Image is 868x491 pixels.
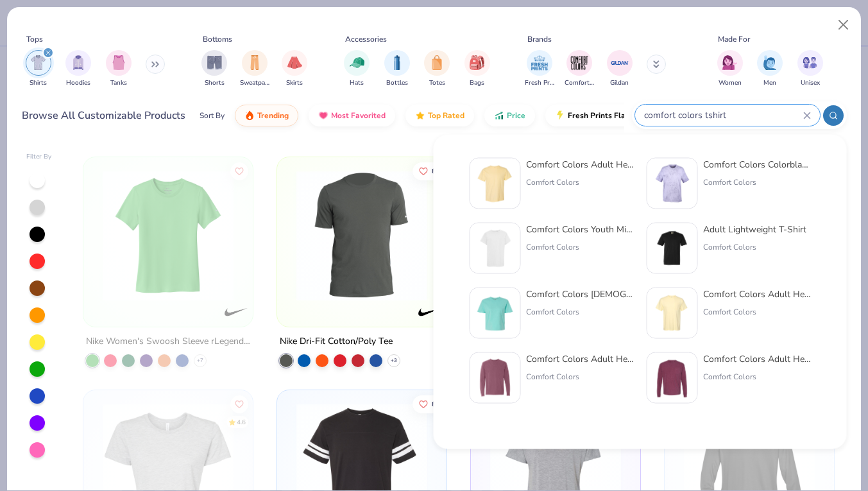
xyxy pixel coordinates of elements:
button: Price [484,105,535,126]
span: Top Rated [428,110,464,121]
img: Gildan Image [610,53,629,73]
span: Comfort Colors [565,78,594,88]
button: filter button [525,50,554,88]
div: Accessories [345,33,387,45]
img: Nike logo [417,299,443,325]
button: filter button [282,50,307,88]
div: filter for Women [717,50,743,88]
span: Skirts [286,78,303,88]
div: filter for Fresh Prints [525,50,554,88]
div: Comfort Colors [526,241,634,253]
button: filter button [757,50,783,88]
img: Men Image [763,55,777,70]
div: Comfort Colors Adult Heavyweight RS Pocket T-Shirt [703,288,811,301]
div: Comfort Colors Youth Midweight T-Shirt [526,223,634,236]
img: 6d11c468-7daa-4630-8fce-292ff3d05e4e [652,358,692,398]
span: Sweatpants [240,78,269,88]
img: 8efac5f7-8da2-47f5-bf92-f12be686d45d [475,358,515,398]
div: Brands [527,33,552,45]
div: filter for Shirts [26,50,51,88]
img: 029b8af0-80e6-406f-9fdc-fdf898547912 [475,164,515,203]
div: 4.6 [237,417,246,427]
div: Comfort Colors Adult Heavyweight RS Long-Sleeve Pocket T-Shirt [703,352,811,366]
button: filter button [240,50,269,88]
img: most_fav.gif [318,110,328,121]
img: Bags Image [470,55,484,70]
img: Tanks Image [112,55,126,70]
button: filter button [607,50,633,88]
div: filter for Comfort Colors [565,50,594,88]
img: Shorts Image [207,55,222,70]
span: + 7 [197,357,203,365]
span: 8 [432,168,436,174]
span: Totes [429,78,445,88]
img: Unisex Image [803,55,817,70]
div: Comfort Colors [DEMOGRAPHIC_DATA]' Heavyweight Cropped T-Shirt [526,288,634,301]
img: c8ccbca0-6ae1-4d8d-94ba-deb159e0abb2 [475,228,515,268]
div: Filter By [26,152,52,162]
span: Gildan [610,78,629,88]
span: Shirts [30,78,47,88]
img: Hats Image [350,55,364,70]
img: Shirts Image [31,55,46,70]
button: filter button [26,50,51,88]
img: 1ce13803-a197-4688-a694-5dfb15d1fceb [652,228,692,268]
img: trending.gif [244,110,255,121]
div: Comfort Colors [526,306,634,318]
div: Tops [26,33,43,45]
button: filter button [424,50,450,88]
div: Comfort Colors Adult Heavyweight RS Long-Sleeve T-Shirt [526,352,634,366]
button: filter button [65,50,91,88]
button: filter button [344,50,370,88]
button: Like [413,162,442,180]
div: Made For [718,33,750,45]
img: 440f2f00-9b3f-45c2-8006-22bf9dde15b4 [290,170,434,301]
div: Comfort Colors [526,177,634,188]
img: Bottles Image [390,55,404,70]
span: Tanks [110,78,127,88]
div: filter for Tanks [106,50,132,88]
div: Comfort Colors [703,177,811,188]
span: 8 [432,401,436,407]
span: Fresh Prints Flash [568,110,634,121]
span: Women [719,78,742,88]
div: Adult Lightweight T-Shirt [703,223,806,236]
img: Comfort Colors Image [570,53,589,73]
div: Comfort Colors Colorblast Heavyweight T-Shirt [703,158,811,171]
div: Comfort Colors [703,306,811,318]
button: Trending [235,105,298,126]
div: filter for Bottles [384,50,410,88]
img: Sweatpants Image [248,55,262,70]
span: Most Favorited [331,110,386,121]
button: Like [413,395,442,413]
button: filter button [201,50,227,88]
img: Fresh Prints Image [530,53,549,73]
span: Trending [257,110,289,121]
div: Sort By [200,110,225,121]
button: Like [230,395,248,413]
span: Bottles [386,78,408,88]
button: filter button [717,50,743,88]
span: Hats [350,78,364,88]
span: Unisex [801,78,820,88]
input: Try "T-Shirt" [643,108,803,123]
div: Nike Dri-Fit Cotton/Poly Tee [280,334,393,350]
div: filter for Skirts [282,50,307,88]
img: 27c6cb27-5d5c-4d2b-bf76-b46d0731714b [652,164,692,203]
img: Women Image [722,55,737,70]
button: Most Favorited [309,105,395,126]
div: filter for Hoodies [65,50,91,88]
div: filter for Totes [424,50,450,88]
span: Men [763,78,776,88]
span: Fresh Prints [525,78,554,88]
button: filter button [106,50,132,88]
div: Comfort Colors [703,371,811,383]
div: filter for Gildan [607,50,633,88]
img: Hoodies Image [71,55,85,70]
img: TopRated.gif [415,110,425,121]
button: Top Rated [405,105,474,126]
div: filter for Men [757,50,783,88]
div: Comfort Colors [703,241,806,253]
div: Comfort Colors Adult Heavyweight T-Shirt [526,158,634,171]
img: Totes Image [430,55,444,70]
